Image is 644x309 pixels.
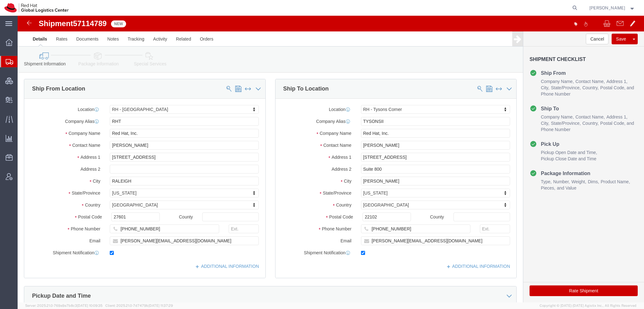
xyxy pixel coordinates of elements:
[540,303,636,308] span: Copyright © [DATE]-[DATE] Agistix Inc., All Rights Reserved
[589,4,636,12] button: [PERSON_NAME]
[148,304,173,307] span: [DATE] 11:37:29
[77,304,103,307] span: [DATE] 10:09:35
[105,304,173,307] span: Client: 2025.21.0-7d7479b
[25,304,103,307] span: Server: 2025.21.0-769a9a7b8c3
[589,4,625,11] span: Kirk Newcross
[18,16,644,302] iframe: FS Legacy Container
[4,3,69,13] img: logo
